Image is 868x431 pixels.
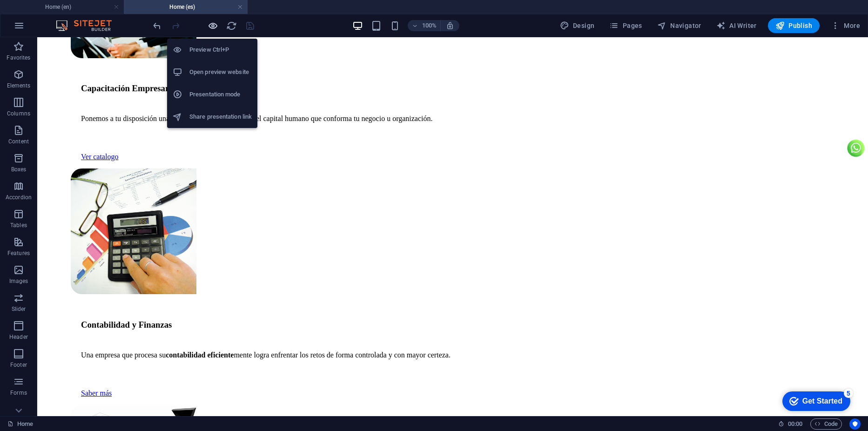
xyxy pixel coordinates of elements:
span: : [794,420,796,427]
p: Features [7,249,30,257]
h6: 100% [422,20,437,31]
button: More [827,18,864,33]
h6: Preview Ctrl+P [189,44,252,55]
i: On resize automatically adjust zoom level to fit chosen device. [446,21,454,30]
button: Usercentrics [849,418,861,430]
span: 00 00 [788,418,802,430]
h6: Session time [778,418,803,430]
button: Navigator [653,18,705,33]
i: Reload page [226,20,237,31]
div: Get Started [25,10,65,19]
button: Pages [606,18,646,33]
p: Forms [10,389,27,397]
h4: Home (es) [124,2,248,12]
span: Pages [609,21,642,30]
p: Slider [12,305,26,313]
p: Header [9,333,28,341]
p: Tables [10,222,27,229]
h6: Presentation mode [189,89,252,100]
h6: Open preview website [189,67,252,78]
span: AI Writer [716,21,757,30]
div: 5 [67,2,76,11]
p: Columns [7,110,30,117]
div: Get Started 5 items remaining, 0% complete [5,5,73,24]
button: Publish [768,18,820,33]
button: Code [810,418,842,430]
button: 100% [408,20,441,31]
a: Click to cancel selection. Double-click to open Pages [7,418,33,430]
span: More [831,21,860,30]
p: Footer [10,361,27,369]
img: Editor Logo [54,20,123,31]
button: reload [226,20,237,31]
span: Code [814,418,838,430]
button: AI Writer [713,18,760,33]
span: Design [560,21,595,30]
button: Design [556,18,599,33]
p: Favorites [7,54,30,61]
span: Publish [775,21,812,30]
h6: Share presentation link [189,111,252,122]
i: Undo: Change link (Ctrl+Z) [152,20,162,31]
p: Accordion [6,194,32,201]
p: Images [9,277,28,285]
p: Content [8,138,29,145]
button: undo [151,20,162,31]
span: Navigator [657,21,701,30]
div: Design (Ctrl+Alt+Y) [556,18,599,33]
p: Boxes [11,166,27,173]
p: Elements [7,82,31,89]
